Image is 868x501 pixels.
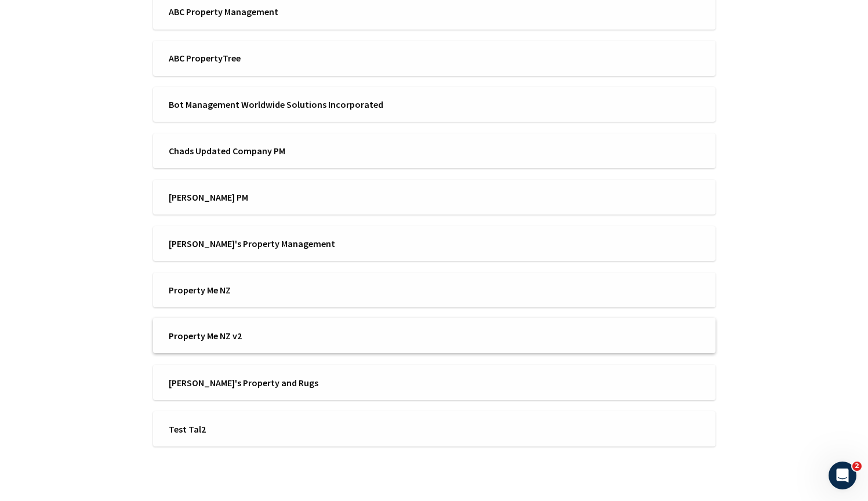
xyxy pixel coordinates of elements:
[153,180,716,215] a: [PERSON_NAME] PM
[169,98,427,111] span: Bot Management Worldwide Solutions Incorporated
[169,329,427,342] span: Property Me NZ v2
[169,191,427,204] span: [PERSON_NAME] PM
[169,423,427,435] span: Test Tal2
[169,144,427,157] span: Chads Updated Company PM
[153,365,716,400] a: [PERSON_NAME]'s Property and Rugs
[852,462,862,471] span: 2
[153,41,716,76] a: ABC PropertyTree
[153,273,716,308] a: Property Me NZ
[153,318,716,354] a: Property Me NZ v2
[169,52,427,64] span: ABC PropertyTree
[153,226,716,262] a: [PERSON_NAME]'s Property Management
[153,87,716,122] a: Bot Management Worldwide Solutions Incorporated
[829,462,856,489] iframe: Intercom live chat
[169,5,427,18] span: ABC Property Management
[169,376,427,389] span: [PERSON_NAME]'s Property and Rugs
[169,284,427,296] span: Property Me NZ
[153,133,716,169] a: Chads Updated Company PM
[153,411,716,446] a: Test Tal2
[169,237,427,250] span: [PERSON_NAME]'s Property Management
